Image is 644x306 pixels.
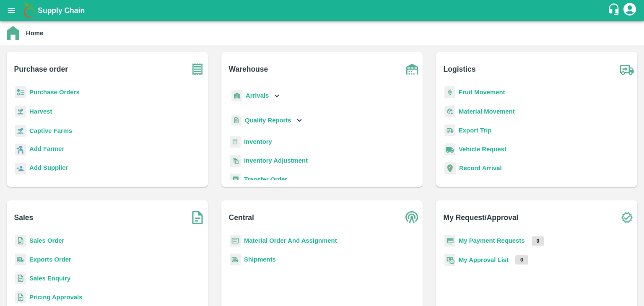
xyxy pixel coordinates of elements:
[187,207,208,228] img: soSales
[230,86,282,105] div: Arrivals
[15,235,26,247] img: sales
[29,127,72,134] a: Captive Farms
[229,212,254,223] b: Central
[29,237,64,244] a: Sales Order
[444,235,455,247] img: payment
[622,2,637,19] div: account of current user
[515,255,528,265] p: 0
[244,237,337,244] a: Material Order And Assignment
[402,59,423,80] img: warehouse
[15,254,26,266] img: shipments
[29,108,52,115] a: Harvest
[15,291,26,303] img: sales
[230,136,241,148] img: whInventory
[459,237,525,244] a: My Payment Requests
[444,143,455,156] img: vehicle
[444,86,455,99] img: fruit
[14,63,68,75] b: Purchase order
[29,163,68,174] a: Add Supplier
[21,2,38,19] img: logo
[244,157,308,164] a: Inventory Adjustment
[29,145,64,152] b: Add Farmer
[444,124,455,137] img: delivery
[15,144,26,156] img: farmer
[459,89,505,96] a: Fruit Movement
[26,30,43,36] b: Home
[230,235,241,247] img: centralMaterial
[29,164,68,171] b: Add Supplier
[402,207,423,228] img: central
[231,115,241,126] img: qualityReport
[532,236,545,246] p: 0
[616,59,637,80] img: truck
[444,212,519,223] b: My Request/Approval
[245,117,291,124] b: Quality Reports
[459,108,515,115] a: Material Movement
[29,294,82,301] a: Pricing Approvals
[459,165,502,171] a: Record Arrival
[38,6,85,15] b: Supply Chain
[29,275,70,282] a: Sales Enquiry
[244,176,287,183] a: Transfer Order
[459,257,509,263] a: My Approval List
[231,90,242,102] img: whArrival
[444,63,476,75] b: Logistics
[29,256,71,263] a: Exports Order
[15,86,26,99] img: reciept
[230,174,241,186] img: whTransfer
[15,105,26,118] img: harvest
[15,272,26,285] img: sales
[15,163,26,175] img: supplier
[444,105,455,118] img: material
[38,5,608,16] a: Supply Chain
[7,26,19,40] img: home
[444,162,456,174] img: recordArrival
[14,212,34,223] b: Sales
[230,254,241,266] img: shipments
[244,256,276,263] a: Shipments
[608,3,622,18] div: customer-support
[229,63,268,75] b: Warehouse
[29,144,64,156] a: Add Farmer
[15,124,26,137] img: harvest
[187,59,208,80] img: purchase
[29,89,80,96] a: Purchase Orders
[444,254,455,266] img: approval
[230,155,241,167] img: inventory
[459,127,491,134] a: Export Trip
[246,92,269,99] b: Arrivals
[2,1,21,20] button: open drawer
[459,146,506,153] a: Vehicle Request
[230,112,304,129] div: Quality Reports
[244,138,272,145] a: Inventory
[616,207,637,228] img: check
